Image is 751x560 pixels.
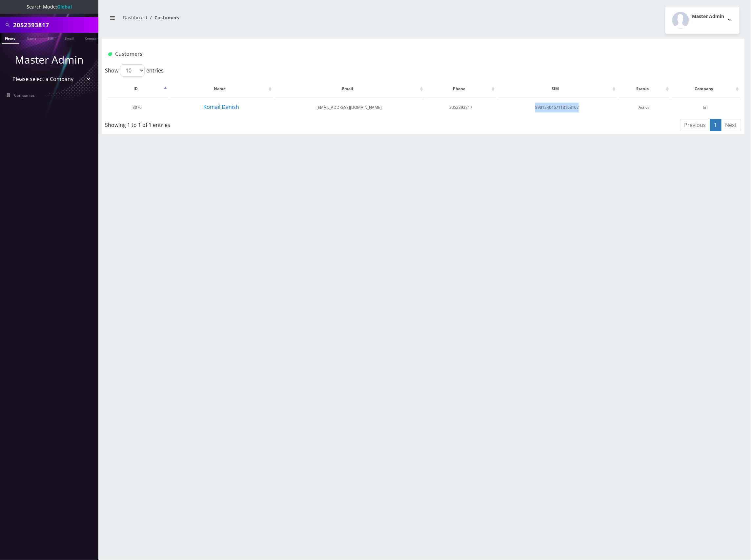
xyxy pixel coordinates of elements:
[425,79,496,98] th: Phone: activate to sort column ascending
[108,51,631,57] h1: Customers
[14,92,35,98] span: Companies
[425,99,496,116] td: 2052393817
[497,79,617,98] th: SIM: activate to sort column ascending
[105,118,365,129] div: Showing 1 to 1 of 1 entries
[106,79,169,98] th: ID: activate to sort column descending
[82,33,104,43] a: Company
[120,64,145,77] select: Showentries
[23,33,40,43] a: Name
[44,33,57,43] a: SIM
[61,33,77,43] a: Email
[671,79,741,98] th: Company: activate to sort column ascending
[203,103,239,111] button: Komail Danish
[710,119,721,131] a: 1
[692,14,724,19] h2: Master Admin
[680,119,710,131] a: Previous
[27,4,72,10] span: Search Mode:
[57,4,72,10] strong: Global
[107,11,418,30] nav: breadcrumb
[618,79,671,98] th: Status: activate to sort column ascending
[274,79,425,98] th: Email: activate to sort column ascending
[147,14,179,21] li: Customers
[13,19,97,31] input: Search All Companies
[671,99,741,116] td: IoT
[123,14,147,21] a: Dashboard
[497,99,617,116] td: 8901240467113103107
[618,99,671,116] td: Active
[274,99,425,116] td: [EMAIL_ADDRESS][DOMAIN_NAME]
[2,33,19,44] a: Phone
[105,64,164,77] label: Show entries
[665,7,740,34] button: Master Admin
[721,119,741,131] a: Next
[106,99,169,116] td: 8070
[169,79,273,98] th: Name: activate to sort column ascending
